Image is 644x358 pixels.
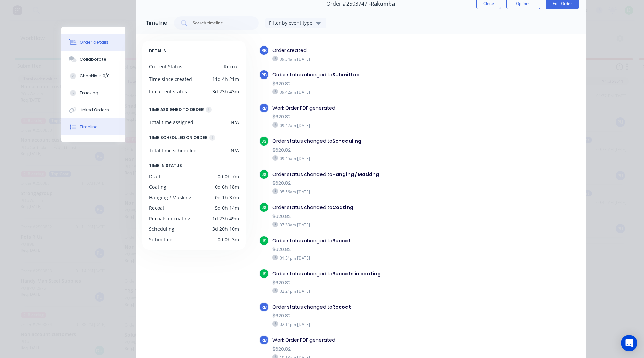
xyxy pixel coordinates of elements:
[332,204,353,211] b: Coating
[149,162,182,170] span: TIME IN STATUS
[261,72,267,78] span: RB
[332,71,360,78] b: Submitted
[272,56,470,62] div: 09:34am [DATE]
[192,20,248,26] input: Search timeline...
[326,1,371,7] span: Order #2503747 -
[332,171,379,178] b: Hanging / Masking
[272,180,470,187] div: $620.82
[80,56,106,62] div: Collaborate
[80,107,109,113] div: Linked Orders
[149,183,166,191] div: Coating
[215,194,239,201] div: 0d 1h 37m
[272,222,470,228] div: 07:33am [DATE]
[149,63,182,70] div: Current Status
[272,246,470,253] div: $620.82
[332,138,361,144] b: Scheduling
[272,270,470,277] div: Order status changed to
[621,335,637,351] div: Open Intercom Messenger
[332,270,381,277] b: Recoats in coating
[218,173,239,180] div: 0d 0h 7m
[272,80,470,87] div: $620.82
[149,134,208,141] div: TIME SCHEDULED ON ORDER
[215,183,239,191] div: 0d 6h 18m
[224,63,239,70] div: Recoat
[212,88,239,95] div: 3d 23h 43m
[261,238,266,244] span: JS
[149,147,197,154] div: Total time scheduled
[61,85,125,102] button: Tracking
[272,188,470,195] div: 05:56am [DATE]
[212,225,239,232] div: 3d 20h 10m
[371,1,395,7] span: Rakumba
[332,304,351,310] b: Recoat
[272,337,470,344] div: Work Order PDF generated
[272,138,470,145] div: Order status changed to
[272,155,470,161] div: 09:45am [DATE]
[149,119,193,126] div: Total time assigned
[149,204,164,211] div: Recoat
[272,171,470,178] div: Order status changed to
[272,312,470,319] div: $620.82
[149,75,192,83] div: Time since created
[212,215,239,222] div: 1d 23h 49m
[272,237,470,244] div: Order status changed to
[149,47,166,55] span: DETAILS
[272,89,470,95] div: 09:42am [DATE]
[80,73,110,79] div: Checklists 0/0
[80,39,109,45] div: Order details
[261,204,266,211] span: JS
[272,304,470,311] div: Order status changed to
[261,138,266,144] span: JS
[231,147,239,154] div: N/A
[149,225,174,232] div: Scheduling
[272,47,470,54] div: Order created
[272,321,470,327] div: 02:11pm [DATE]
[261,337,267,343] span: RB
[149,173,161,180] div: Draft
[261,171,266,178] span: JS
[231,119,239,126] div: N/A
[261,304,267,310] span: RB
[265,18,326,28] button: Filter by event type
[261,105,267,111] span: RB
[80,124,98,130] div: Timeline
[80,90,98,96] div: Tracking
[261,47,267,54] span: RB
[149,194,191,201] div: Hanging / Masking
[149,236,173,243] div: Submitted
[272,113,470,120] div: $620.82
[212,75,239,83] div: 11d 4h 21m
[332,237,351,244] b: Recoat
[149,215,190,222] div: Recoats in coating
[61,118,125,135] button: Timeline
[61,102,125,118] button: Linked Orders
[269,19,314,26] div: Filter by event type
[272,147,470,154] div: $620.82
[272,204,470,211] div: Order status changed to
[272,255,470,261] div: 01:51pm [DATE]
[149,88,187,95] div: In current status
[261,271,266,277] span: JS
[218,236,239,243] div: 0d 0h 3m
[61,34,125,51] button: Order details
[272,71,470,79] div: Order status changed to
[146,19,167,27] div: Timeline
[272,345,470,353] div: $620.82
[272,213,470,220] div: $620.82
[61,68,125,85] button: Checklists 0/0
[61,51,125,68] button: Collaborate
[272,122,470,128] div: 09:42am [DATE]
[272,288,470,294] div: 02:21pm [DATE]
[215,204,239,211] div: 5d 0h 14m
[149,106,204,113] div: TIME ASSIGNED TO ORDER
[272,105,470,112] div: Work Order PDF generated
[272,279,470,286] div: $620.82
